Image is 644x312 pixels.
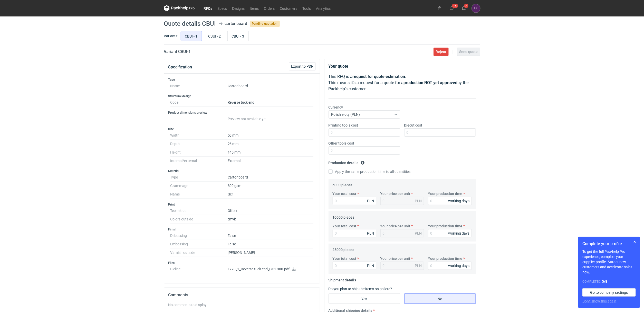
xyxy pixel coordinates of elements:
a: Specs [215,5,230,11]
legend: Production details [329,159,365,165]
dt: Technique [170,207,228,215]
a: Items [247,5,262,11]
label: Your production time [428,191,463,196]
label: Your production time [428,256,463,261]
button: Specification [168,61,192,73]
dt: Grammage [170,182,228,190]
dd: Offset [228,207,314,215]
input: 0 [333,262,376,270]
dt: Internal/external [170,157,228,165]
button: Export to PDF [289,62,316,70]
dd: External [228,157,314,165]
a: Tools [300,5,314,11]
div: working days [448,231,470,236]
input: 0 [428,197,472,205]
label: Yes [329,293,400,304]
h3: Material [168,169,316,173]
label: Your total cost [333,191,357,196]
div: PLN [367,231,374,236]
input: 0 [333,229,376,237]
a: Orders [262,5,277,11]
input: 0 [428,262,472,270]
input: 0 [329,128,400,137]
legend: Shipment details [329,276,356,282]
div: Completed: [582,279,636,284]
button: Reject [434,48,449,56]
h1: Complete your profile [582,241,636,247]
strong: Your quote [329,64,349,69]
p: To get the full Packhelp Pro experience, complete your supplier profile. Attract new customers an... [582,249,636,275]
input: 0 [329,146,400,155]
button: 7 [460,4,468,12]
div: PLN [415,198,422,203]
svg: Packhelp Pro [164,5,195,11]
dd: [PERSON_NAME] [228,248,314,257]
label: CBUI - 2 [204,31,225,41]
label: Currency [329,105,343,110]
h3: Finish [168,227,316,231]
div: Łukasz Kowalski [472,4,480,13]
label: CBUI - 3 [227,31,249,41]
dd: 145 mm [228,148,314,157]
span: Send quote [459,50,478,54]
h3: Product dimensions preview [168,111,316,115]
button: Don’t show this again [582,299,617,304]
h1: Quote details CBUI [164,21,216,27]
h3: Size [168,127,316,131]
h3: Structural design [168,94,316,98]
strong: production NOT yet approved [404,80,458,85]
label: Your price per unit [380,256,410,261]
legend: 5000 pieces [333,181,352,187]
a: Designs [230,5,247,11]
label: Printing tools cost [329,123,358,128]
div: working days [448,198,470,203]
label: Your price per unit [380,224,410,229]
label: Diecut cost [404,123,422,128]
label: No [404,293,476,304]
dt: Debossing [170,231,228,240]
span: Pending quotation [250,21,280,27]
div: PLN [367,198,374,203]
label: Other tools cost [329,141,354,146]
dd: Reverse tuck end [228,98,314,107]
dd: 50 mm [228,131,314,140]
h3: Print [168,202,316,207]
label: Variants: [164,33,178,39]
dt: Varnish outside [170,248,228,257]
label: Your price per unit [380,191,410,196]
input: 0 [428,229,472,237]
p: 1770_1_Reverse tuck end_GC1 300.pdf [228,267,314,272]
dd: 300 gsm [228,182,314,190]
dt: Type [170,173,228,182]
dt: Dieline [170,265,228,275]
span: Polish złoty (PLN) [331,112,360,117]
div: PLN [367,263,374,268]
input: 0 [404,128,476,137]
button: ŁK [472,4,480,13]
dd: False [228,231,314,240]
dd: 26 mm [228,140,314,148]
label: Your total cost [333,256,357,261]
dt: Width [170,131,228,140]
legend: 25000 pieces [333,246,354,252]
strong: 5 / 8 [602,279,607,283]
a: Analytics [314,5,333,11]
a: Customers [277,5,300,11]
dt: Colors outside [170,215,228,224]
h3: Files [168,261,316,265]
div: No comments to display [168,302,316,307]
label: Do you plan to ship the items on pallets? [329,287,392,291]
dd: Gc1 [228,190,314,199]
dd: Cartonboard [228,173,314,182]
span: Preview not available yet. [228,117,268,121]
dt: Name [170,190,228,199]
button: 14 [448,4,456,12]
strong: request for quote estimation [353,74,405,79]
span: Reject [436,50,446,54]
div: PLN [415,263,422,268]
p: This RFQ is a . This means it's a request for a quote for a by the Packhelp's customer. [329,74,476,92]
dt: Embossing [170,240,228,248]
label: Apply the same production time to all quantities [329,169,411,174]
div: PLN [415,231,422,236]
